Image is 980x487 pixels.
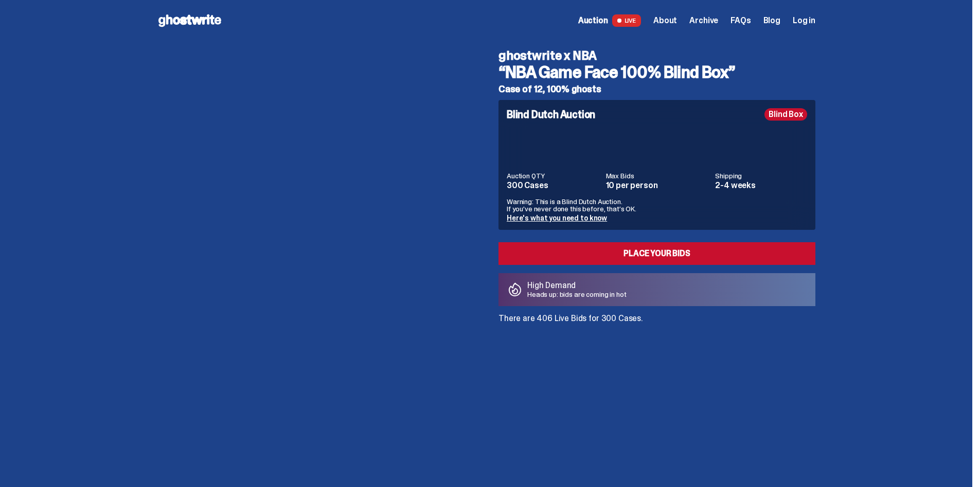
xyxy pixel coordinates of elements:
a: Here's what you need to know [507,213,607,223]
h4: ghostwrite x NBA [498,49,815,62]
a: Log in [793,16,815,25]
span: Auction [578,16,608,25]
a: Auction LIVE [578,14,641,27]
h4: Blind Dutch Auction [507,109,595,120]
p: There are 406 Live Bids for 300 Cases. [498,314,815,323]
p: Warning: This is a Blind Dutch Auction. If you’ve never done this before, that’s OK. [507,198,807,212]
span: LIVE [612,14,642,27]
dt: Shipping [715,172,807,179]
dt: Max Bids [606,172,709,179]
dd: 10 per person [606,181,709,190]
dd: 2-4 weeks [715,181,807,190]
a: FAQs [730,16,751,25]
dt: Auction QTY [507,172,600,179]
div: Blind Box [764,108,807,121]
p: Heads up: bids are coming in hot [527,291,627,298]
a: About [653,16,677,25]
h3: “NBA Game Face 100% Blind Box” [498,64,815,80]
a: Place your Bids [498,242,815,265]
h5: Case of 12, 100% ghosts [498,85,815,94]
dd: 300 Cases [507,181,600,190]
a: Archive [689,16,718,25]
a: Blog [763,16,780,25]
p: High Demand [527,281,627,290]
